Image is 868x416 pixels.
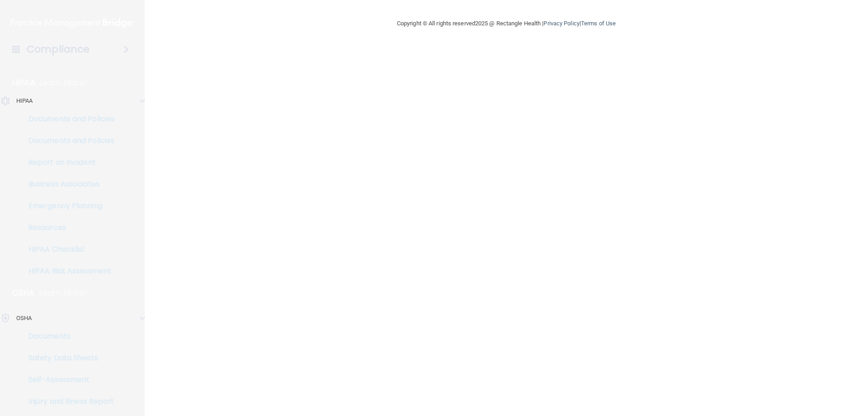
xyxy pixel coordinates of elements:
p: Learn More! [40,77,88,88]
h4: Compliance [27,43,90,56]
p: Self-Assessment [6,375,129,384]
a: Privacy Policy [543,20,579,27]
a: Terms of Use [581,20,616,27]
p: OSHA [12,287,35,298]
p: Documents and Policies [6,136,129,145]
p: Business Associates [6,180,129,189]
p: HIPAA [16,96,33,106]
p: Emergency Planning [6,201,129,210]
p: Documents [6,332,129,341]
p: OSHA [16,313,32,324]
p: Injury and Illness Report [6,397,129,406]
img: PMB logo [11,14,134,32]
p: Safety Data Sheets [6,354,129,363]
p: Report an Incident [6,158,129,167]
div: Copyright © All rights reserved 2025 @ Rectangle Health | | [341,9,671,38]
p: Documents and Policies [6,115,129,124]
p: HIPAA [12,77,35,88]
p: Resources [6,223,129,232]
p: HIPAA Checklist [6,245,129,254]
p: HIPAA Risk Assessment [6,267,129,276]
p: Learn More! [39,287,87,298]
